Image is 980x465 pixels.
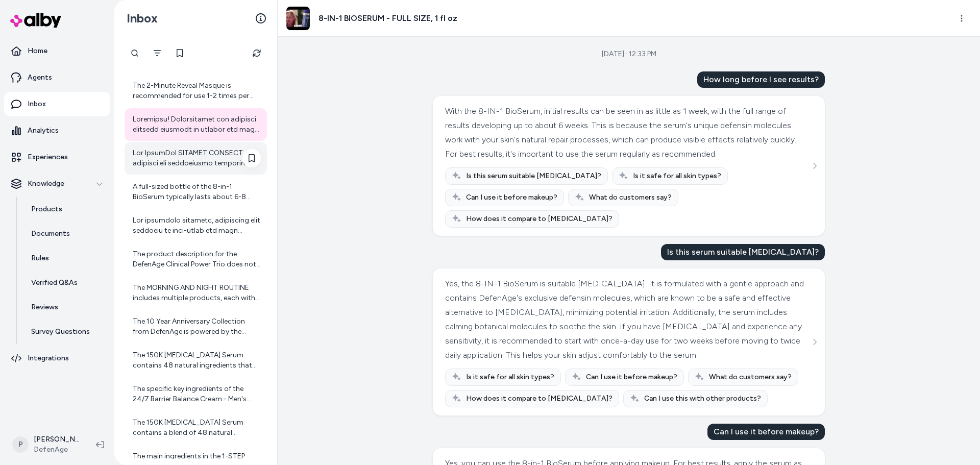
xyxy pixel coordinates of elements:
span: Can I use this with other products? [644,394,761,404]
span: Can I use it before makeup? [586,372,677,382]
div: Lor IpsumDol SITAMET CONSECT adipisci eli seddoeiusmo temporincid utla etdo magnaali en adminim v... [133,148,261,168]
p: Documents [31,229,70,239]
p: Reviews [31,302,58,312]
a: Rules [21,246,110,271]
a: Analytics [4,118,110,143]
div: Yes, the 8-IN-1 BioSerum is suitable [MEDICAL_DATA]. It is formulated with a gentle approach and ... [445,277,810,362]
span: Is it safe for all skin types? [633,171,721,181]
a: Experiences [4,145,110,169]
a: The 150K [MEDICAL_DATA] Serum contains 48 natural ingredients that are infused at their clinical ... [125,344,267,377]
a: Home [4,39,110,63]
div: The specific key ingredients of the 24/7 Barrier Balance Cream - Men's Edition are not listed in ... [133,384,261,404]
p: Analytics [28,126,59,136]
a: Survey Questions [21,320,110,344]
p: Knowledge [28,179,64,189]
a: Verified Q&As [21,271,110,295]
div: Can I use it before makeup? [707,424,825,440]
a: The 150K [MEDICAL_DATA] Serum contains a blend of 48 natural ingredients infused at their clinica... [125,411,267,444]
span: Is this serum suitable [MEDICAL_DATA]? [466,171,601,181]
p: Verified Q&As [31,278,78,288]
a: The MORNING AND NIGHT ROUTINE includes multiple products, each with its own ingredient list. A ke... [125,277,267,309]
div: A full-sized bottle of the 8-in-1 BioSerum typically lasts about 6-8 weeks with regular use. If y... [133,182,261,202]
span: What do customers say? [709,372,792,382]
p: Integrations [28,353,69,363]
a: Agents [4,65,110,90]
button: Knowledge [4,172,110,196]
div: The 2-Minute Reveal Masque is recommended for use 1-2 times per week. Using it more frequently th... [133,81,261,101]
div: The 150K [MEDICAL_DATA] Serum contains 48 natural ingredients that are infused at their clinical ... [133,350,261,371]
button: See more [808,160,821,172]
p: Agents [28,72,52,83]
a: Reviews [21,295,110,320]
span: Can I use it before makeup? [466,192,557,203]
button: Filter [147,43,167,63]
a: The 10 Year Anniversary Collection from DefenAge is powered by the brand's patented Age-Repair De... [125,310,267,343]
button: See more [808,336,821,348]
p: Products [31,204,62,214]
a: Inbox [4,92,110,116]
a: Lor ipsumdolo sitametc, adipiscing elit seddoeiu te inci-utlab etd magn aliquaenimad mini veni qu... [125,209,267,242]
a: Documents [21,222,110,246]
h2: Inbox [127,11,158,26]
span: Is it safe for all skin types? [466,372,554,382]
div: [DATE] · 12:33 PM [602,49,656,59]
p: [PERSON_NAME] [34,434,80,445]
p: Experiences [28,152,68,162]
p: Survey Questions [31,327,90,337]
span: P [12,436,29,453]
div: The 10 Year Anniversary Collection from DefenAge is powered by the brand's patented Age-Repair De... [133,316,261,337]
a: The 2-Minute Reveal Masque is recommended for use 1-2 times per week. Using it more frequently th... [125,75,267,107]
p: Rules [31,253,49,263]
div: Loremipsu! Dolorsitamet con adipisci elitsedd eiusmodt in utlabor etd magn ali enim adminimv qui ... [133,114,261,135]
img: alby Logo [10,13,61,28]
div: Lor ipsumdolo sitametc, adipiscing elit seddoeiu te inci-utlab etd magn aliquaenimad mini veni qu... [133,215,261,236]
a: Loremipsu! Dolorsitamet con adipisci elitsedd eiusmodt in utlabor etd magn ali enim adminimv qui ... [125,108,267,141]
span: How does it compare to [MEDICAL_DATA]? [466,214,612,224]
div: How long before I see results? [697,71,825,88]
a: Lor IpsumDol SITAMET CONSECT adipisci eli seddoeiusmo temporincid utla etdo magnaali en adminim v... [125,142,267,175]
h3: 8-IN-1 BIOSERUM - FULL SIZE, 1 fl oz [318,12,457,25]
div: The MORNING AND NIGHT ROUTINE includes multiple products, each with its own ingredient list. A ke... [133,283,261,303]
a: Integrations [4,346,110,371]
span: What do customers say? [589,192,672,203]
img: hqdefault_8_2.jpg [286,7,310,30]
button: P[PERSON_NAME]DefenAge [6,428,88,461]
span: DefenAge [34,445,80,455]
a: Products [21,197,110,222]
div: Is this serum suitable [MEDICAL_DATA]? [661,244,825,260]
p: Home [28,46,47,56]
a: The product description for the DefenAge Clinical Power Trio does not specify the detailed list o... [125,243,267,276]
button: Refresh [247,43,267,63]
div: With the 8-IN-1 BioSerum, initial results can be seen in as little as 1 week, with the full range... [445,104,810,161]
div: The 150K [MEDICAL_DATA] Serum contains a blend of 48 natural ingredients infused at their clinica... [133,418,261,438]
p: Inbox [28,99,46,109]
a: The specific key ingredients of the 24/7 Barrier Balance Cream - Men's Edition are not listed in ... [125,378,267,410]
div: The product description for the DefenAge Clinical Power Trio does not specify the detailed list o... [133,249,261,270]
a: A full-sized bottle of the 8-in-1 BioSerum typically lasts about 6-8 weeks with regular use. If y... [125,176,267,208]
span: How does it compare to [MEDICAL_DATA]? [466,394,612,404]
